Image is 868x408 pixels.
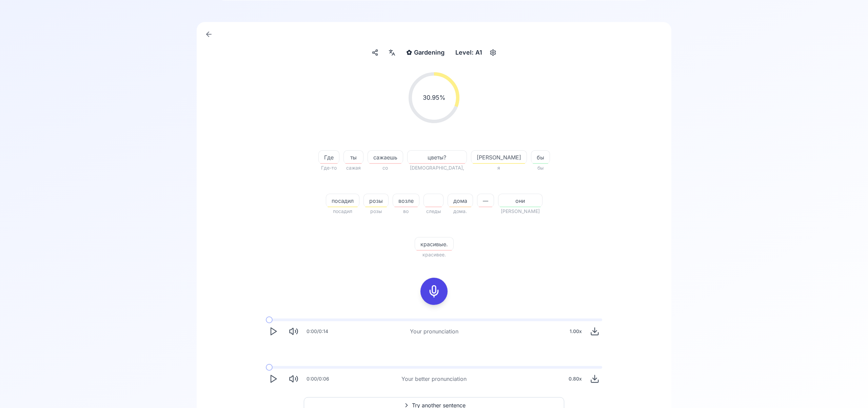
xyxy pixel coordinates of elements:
span: цветы? [408,153,467,161]
span: ✿ [406,48,412,57]
span: бы [531,153,550,161]
span: [PERSON_NAME] [471,153,527,161]
span: следы [423,207,443,215]
button: ✿Gardening [403,46,447,59]
button: сажаешь [368,150,403,164]
button: Play [266,371,281,386]
span: Где [319,153,339,161]
span: во [393,207,419,215]
button: Play [266,324,281,339]
button: Download audio [587,371,602,386]
button: посадил [326,194,359,207]
span: ты [344,153,363,161]
span: 30.95 % [423,93,446,102]
span: дома [448,197,473,205]
span: возле [393,197,419,205]
span: Gardening [414,48,445,57]
button: Download audio [587,324,602,339]
button: Где [318,150,339,164]
span: я [471,164,527,172]
span: дома. [448,207,473,215]
span: розы [364,197,388,205]
span: красивее. [415,251,454,259]
div: 0:00 / 0:14 [307,328,328,335]
button: Mute [286,324,301,339]
button: красивые. [415,237,454,251]
span: посадил [326,207,359,215]
div: 0:00 / 0:06 [307,375,329,382]
button: — [477,194,494,207]
button: они [498,194,542,207]
button: цветы? [407,150,467,164]
span: сажая [343,164,363,172]
button: розы [363,194,389,207]
span: розы [363,207,389,215]
div: Your better pronunciation [401,375,467,383]
span: со [368,164,403,172]
button: Mute [286,371,301,386]
div: 1.00 x [567,325,585,338]
button: дома [448,194,473,207]
span: Где-то [318,164,339,172]
span: сажаешь [368,153,403,161]
button: возле [393,194,419,207]
button: [PERSON_NAME] [471,150,527,164]
div: Your pronunciation [410,327,458,335]
span: бы [531,164,550,172]
button: ты [343,150,363,164]
span: посадил [326,197,359,205]
button: бы [531,150,550,164]
div: 0.80 x [566,372,585,386]
span: красивые. [415,240,453,248]
span: [DEMOGRAPHIC_DATA], [407,164,467,172]
span: [PERSON_NAME] [498,207,542,215]
span: — [477,197,494,205]
span: они [498,197,542,205]
button: Level: A1 [453,46,498,59]
div: Level: A1 [453,46,485,59]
